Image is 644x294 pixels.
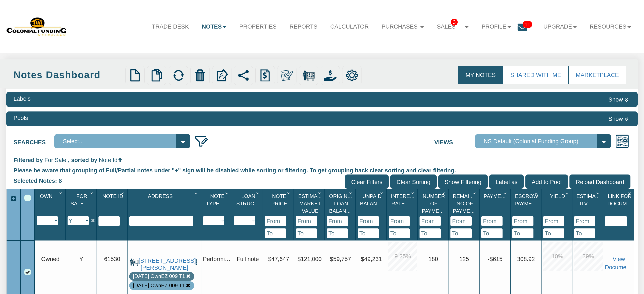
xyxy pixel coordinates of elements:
span: Loan Structure [236,193,268,206]
span: 11 [523,21,532,28]
div: Row 1, Row Selection Checkbox [24,269,31,275]
div: Sort None [203,190,232,225]
div: Unpaid Balance Sort None [358,190,386,216]
img: cell-menu.png [193,258,200,265]
div: Escrow Payment Sort None [512,190,541,216]
div: Loan Structure Sort None [234,190,263,216]
input: To [450,228,472,238]
input: To [512,228,533,238]
input: From [358,216,379,226]
input: From [265,216,286,226]
span: $47,647 [268,256,289,262]
img: edit_filter_icon.png [194,134,209,148]
input: To [389,228,410,238]
div: Sort None [543,190,572,238]
div: Sort None [129,190,201,226]
a: 11 [518,18,537,39]
span: 3 [451,19,458,26]
span: For Sale [44,157,66,163]
span: Performing [203,256,231,262]
img: history.png [259,69,271,82]
span: Remaining No Of Payments [453,193,482,214]
input: From [574,216,595,226]
div: Please be aware that grouping of Full/Partial notes under "+" sign will be disabled while sorting... [14,164,630,174]
div: 39.0 [574,242,603,271]
img: views.png [615,134,629,148]
div: Column Menu [193,189,201,197]
input: To [358,228,379,238]
span: Note Id [99,157,118,163]
div: Sort None [68,190,96,225]
div: Column Menu [595,189,602,197]
a: Reports [283,18,324,35]
img: new.png [129,69,141,82]
div: Pools [14,114,28,122]
input: From [420,216,441,226]
div: Column Menu [502,189,510,197]
div: Original Loan Balance Sort None [327,190,355,216]
input: From [543,216,564,226]
div: Column Menu [440,189,448,197]
input: Label as [489,174,524,189]
img: settings.png [346,69,358,82]
div: Note is contained in the pool 8-26-25 OwnEZ 009 T1 [133,282,185,289]
span: Estimated Market Value [298,193,327,214]
span: Note Id [102,193,123,199]
div: Column Menu [533,189,541,197]
button: Press to open the note menu [193,257,200,266]
span: Interest Rate [391,193,416,206]
span: Own [40,193,52,199]
input: Clear Filters [345,174,389,189]
a: Calculator [324,18,375,35]
div: For Sale Sort None [68,190,96,216]
span: Note Type [206,193,224,206]
span: -$615 [488,256,503,262]
div: Sort None [327,190,355,238]
a: Upgrade [537,18,583,35]
span: Note Price [271,193,287,206]
div: Sort None [574,190,603,238]
img: make_own.png [281,69,293,82]
input: From [512,216,533,226]
span: , [68,157,70,163]
a: Notes [195,18,233,35]
span: Full note [237,256,259,262]
input: From [481,216,503,226]
a: Sales3 [431,18,475,36]
span: $49,231 [361,256,382,262]
div: Column Menu [224,189,231,197]
button: Show [607,114,630,124]
button: Show [607,95,630,104]
span: sorted by [71,157,97,163]
span: Payment(P&I) [484,193,519,199]
div: Column Menu [316,189,324,197]
img: refresh.png [172,69,185,82]
div: Sort None [512,190,541,238]
span: Escrow Payment [515,193,539,206]
div: Sort None [420,190,448,238]
div: 9.25 [388,242,417,271]
div: Estimated Itv Sort None [574,190,603,216]
div: Column Menu [57,189,65,197]
div: Sort None [481,190,510,238]
div: Expand All [7,195,20,203]
span: 61530 [104,256,120,262]
a: Trade Desk [145,18,195,35]
span: Y [79,256,83,262]
img: copy.png [150,69,163,82]
div: Sort None [234,190,263,225]
span: Link For Documents [607,193,641,206]
a: Profile [475,18,518,35]
div: Notes Dashboard [14,68,123,82]
span: Unpaid Balance [360,193,384,206]
input: To [327,228,348,238]
div: Note Id Sort None [98,190,127,216]
div: Column Menu [285,189,293,197]
div: Column Menu [378,189,386,197]
span: Yield [550,193,565,199]
div: 10.0 [543,242,572,271]
div: Yield Sort None [543,190,572,216]
span: Original Loan Balance [329,193,354,214]
label: Views [434,134,475,146]
img: trash.png [194,69,206,82]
